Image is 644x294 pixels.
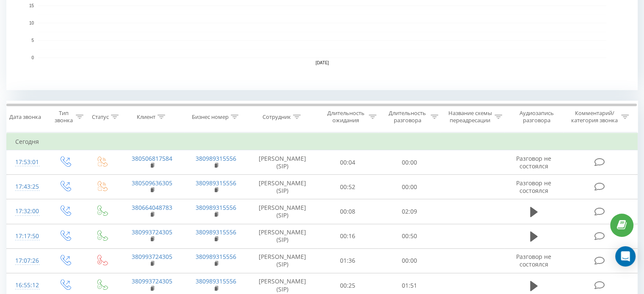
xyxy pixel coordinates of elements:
a: 380993724305 [132,277,172,285]
a: 380989315556 [196,253,236,261]
text: [DATE] [315,60,329,65]
a: 380506817584 [132,154,172,162]
td: [PERSON_NAME] (SIP) [248,224,317,248]
text: 15 [29,3,34,8]
div: Статус [92,113,109,121]
td: 00:00 [379,248,440,273]
text: 0 [31,55,34,60]
div: Комментарий/категория звонка [569,110,619,124]
td: Сегодня [7,133,638,150]
td: [PERSON_NAME] (SIP) [248,175,317,199]
td: 00:08 [317,199,379,224]
a: 380993724305 [132,253,172,261]
div: Длительность разговора [386,110,428,124]
a: 380989315556 [196,154,236,162]
div: 17:43:25 [15,179,38,195]
div: Название схемы переадресации [448,110,492,124]
text: 10 [29,21,34,25]
td: [PERSON_NAME] (SIP) [248,248,317,273]
td: 00:52 [317,175,379,199]
div: Дата звонка [9,113,41,121]
div: Аудиозапись разговора [512,110,561,124]
td: 00:04 [317,150,379,175]
span: Разговор не состоялся [516,154,551,170]
div: 17:53:01 [15,154,38,170]
a: 380989315556 [196,179,236,187]
a: 380993724305 [132,228,172,236]
a: 380989315556 [196,277,236,285]
div: Клиент [137,113,155,121]
div: Open Intercom Messenger [615,246,636,267]
td: [PERSON_NAME] (SIP) [248,199,317,224]
a: 380989315556 [196,203,236,212]
div: Длительность ожидания [325,110,367,124]
div: Тип звонка [53,110,73,124]
div: Сотрудник [263,113,291,121]
a: 380509636305 [132,179,172,187]
td: [PERSON_NAME] (SIP) [248,150,317,175]
a: 380664048783 [132,203,172,212]
td: 00:16 [317,224,379,248]
div: Бизнес номер [192,113,229,121]
td: 00:00 [379,150,440,175]
td: 02:09 [379,199,440,224]
td: 01:36 [317,248,379,273]
span: Разговор не состоялся [516,253,551,268]
div: 17:07:26 [15,253,38,269]
td: 00:00 [379,175,440,199]
td: 00:50 [379,224,440,248]
span: Разговор не состоялся [516,179,551,195]
div: 17:17:50 [15,228,38,245]
a: 380989315556 [196,228,236,236]
text: 5 [31,38,34,43]
div: 16:55:12 [15,277,38,294]
div: 17:32:00 [15,203,38,220]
